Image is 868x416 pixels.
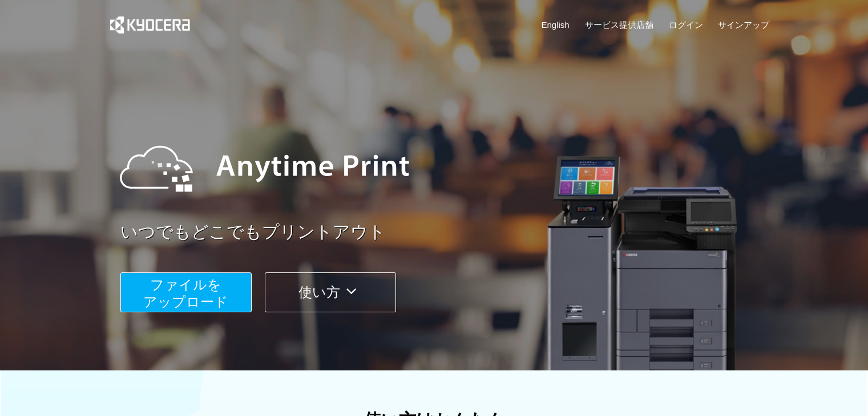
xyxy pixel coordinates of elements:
[669,19,703,31] a: ログイン
[120,272,252,312] button: ファイルを​​アップロード
[265,272,396,312] button: 使い方
[718,19,769,31] a: サインアップ
[542,19,570,31] a: English
[120,220,777,244] a: いつでもどこでもプリントアウト
[143,277,228,309] span: ファイルを ​​アップロード
[585,19,653,31] a: サービス提供店舗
